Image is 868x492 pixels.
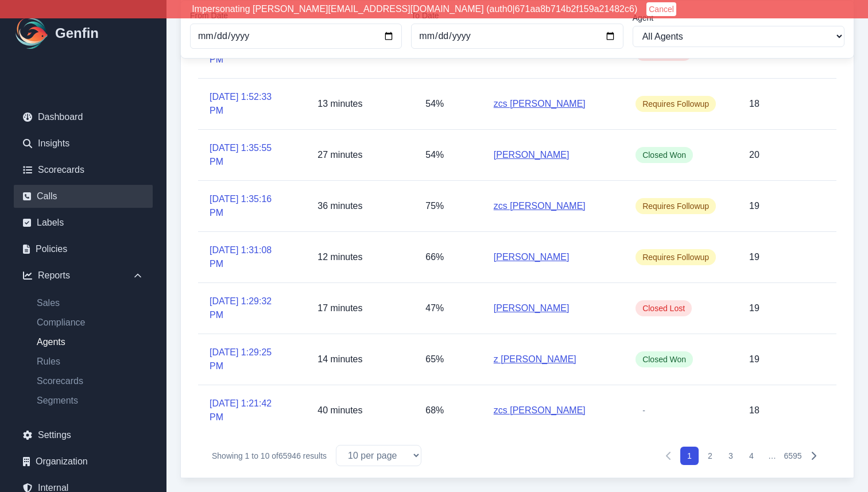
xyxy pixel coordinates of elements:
a: Policies [14,238,153,261]
a: [DATE] 1:29:32 PM [210,295,281,322]
p: 66% [425,250,444,264]
p: 17 minutes [317,301,362,315]
p: 19 [749,301,759,315]
a: Dashboard [14,106,153,129]
a: [PERSON_NAME] [494,250,569,264]
div: Reports [14,264,153,287]
p: 54% [425,97,444,111]
p: 54% [425,148,444,162]
span: Requires Followup [635,96,716,112]
p: 75% [425,199,444,213]
p: 40 minutes [317,404,362,417]
span: 1 [245,451,250,460]
p: 36 minutes [317,199,362,213]
span: Requires Followup [635,249,716,265]
a: Segments [28,394,153,408]
p: 18 [749,404,759,417]
a: z [PERSON_NAME] [494,352,576,366]
a: Agents [28,335,153,349]
img: Logo [14,15,51,52]
span: Closed Won [635,351,693,367]
span: Closed Lost [635,300,692,316]
a: Settings [14,424,153,447]
a: zcs [PERSON_NAME] [494,199,586,213]
button: 6595 [784,447,802,465]
nav: Pagination [660,447,823,465]
a: Scorecards [28,374,153,388]
p: 20 [749,148,759,162]
span: Requires Followup [635,198,716,214]
a: Calls [14,185,153,208]
a: [DATE] 1:35:16 PM [210,192,281,220]
span: 65946 [278,451,301,460]
p: 19 [749,199,759,213]
p: 14 minutes [317,352,362,366]
button: 3 [722,447,740,465]
button: Cancel [646,2,676,16]
a: [DATE] 1:29:25 PM [210,346,281,373]
p: 47% [425,301,444,315]
a: zcs [PERSON_NAME] [494,97,586,111]
span: … [763,447,781,465]
p: 68% [425,404,444,417]
a: Rules [28,355,153,369]
a: [DATE] 1:35:55 PM [210,141,281,169]
p: 13 minutes [317,97,362,111]
a: Scorecards [14,158,153,181]
a: [PERSON_NAME] [494,301,569,315]
a: Compliance [28,316,153,330]
p: Showing to of results [212,450,327,462]
h1: Genfin [55,24,99,42]
p: 12 minutes [317,250,362,264]
a: Organization [14,450,153,473]
a: Labels [14,211,153,234]
a: [PERSON_NAME] [494,148,569,162]
p: 65% [425,352,444,366]
p: 19 [749,352,759,366]
button: 4 [742,447,761,465]
p: 19 [749,250,759,264]
p: 27 minutes [317,148,362,162]
a: Insights [14,132,153,155]
span: Closed Won [635,147,693,163]
a: [DATE] 1:21:42 PM [210,397,281,424]
a: Sales [28,296,153,310]
button: 2 [701,447,719,465]
span: - [635,402,652,419]
p: 18 [749,97,759,111]
a: [DATE] 1:31:08 PM [210,243,281,271]
button: 1 [680,447,699,465]
a: zcs [PERSON_NAME] [494,404,586,417]
a: [DATE] 1:52:33 PM [210,90,281,118]
span: 10 [261,451,270,460]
